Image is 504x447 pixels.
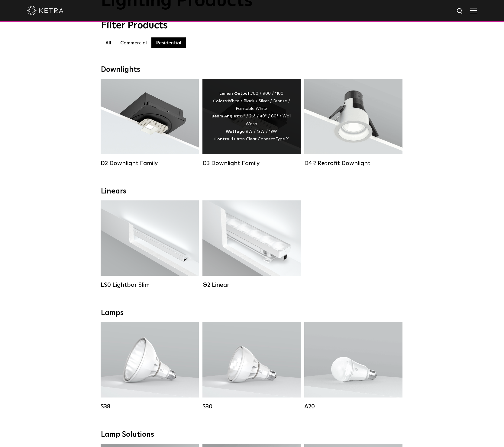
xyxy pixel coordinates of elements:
div: Filter Products [101,20,403,31]
strong: Colors: [213,99,228,103]
a: D4R Retrofit Downlight Lumen Output:800Colors:White / BlackBeam Angles:15° / 25° / 40° / 60°Watta... [304,79,402,167]
div: Linears [101,187,403,196]
label: Residential [151,37,186,48]
div: S30 [202,403,301,410]
div: G2 Linear [202,281,301,289]
div: D4R Retrofit Downlight [304,160,402,167]
a: G2 Linear Lumen Output:400 / 700 / 1000Colors:WhiteBeam Angles:Flood / [GEOGRAPHIC_DATA] / Narrow... [202,200,301,289]
a: S30 Lumen Output:1100Colors:White / BlackBase Type:E26 Edison Base / GU24Beam Angles:15° / 25° / ... [202,322,301,410]
div: S38 [101,403,199,410]
div: A20 [304,403,402,410]
a: LS0 Lightbar Slim Lumen Output:200 / 350Colors:White / BlackControl:X96 Controller [101,200,199,289]
img: ketra-logo-2019-white [27,6,63,15]
a: S38 Lumen Output:1100Colors:White / BlackBase Type:E26 Edison Base / GU24Beam Angles:10° / 25° / ... [101,322,199,410]
img: Hamburger%20Nav.svg [470,8,477,13]
div: Lamps [101,309,403,318]
label: All [101,37,116,48]
div: Downlights [101,65,403,74]
strong: Wattage: [226,129,246,134]
strong: Beam Angles: [212,114,239,118]
a: D3 Downlight Family Lumen Output:700 / 900 / 1100Colors:White / Black / Silver / Bronze / Paintab... [202,79,301,167]
strong: Control: [214,137,232,141]
label: Commercial [116,37,151,48]
div: LS0 Lightbar Slim [101,281,199,289]
img: search icon [456,8,464,15]
div: D3 Downlight Family [202,160,301,167]
a: D2 Downlight Family Lumen Output:1200Colors:White / Black / Gloss Black / Silver / Bronze / Silve... [101,79,199,167]
div: Lamp Solutions [101,430,403,439]
div: D2 Downlight Family [101,160,199,167]
span: Lutron Clear Connect Type X [232,137,289,141]
strong: Lumen Output: [219,91,251,96]
a: A20 Lumen Output:600 / 800Colors:White / BlackBase Type:E26 Edison Base / GU24Beam Angles:Omni-Di... [304,322,402,410]
div: 700 / 900 / 1100 White / Black / Silver / Bronze / Paintable White 15° / 25° / 40° / 60° / Wall W... [212,90,292,143]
